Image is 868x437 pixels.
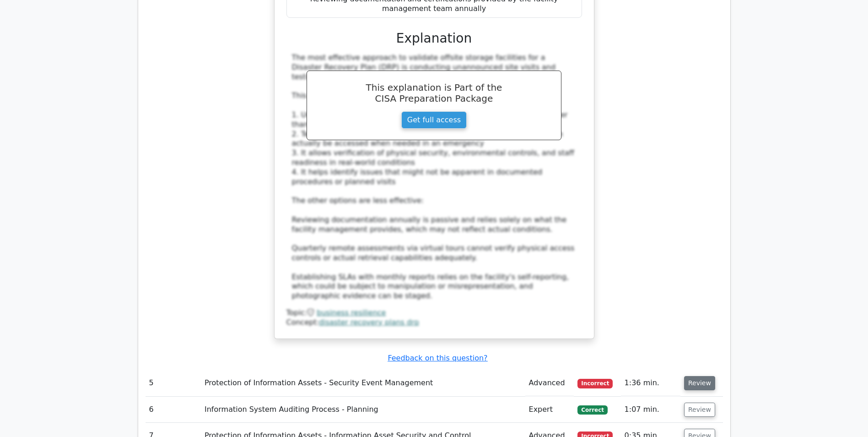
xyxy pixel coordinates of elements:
[146,370,201,396] td: 5
[525,397,574,423] td: Expert
[286,318,582,328] div: Concept:
[525,370,574,396] td: Advanced
[319,318,419,327] a: disaster recovery plans drp
[388,354,487,362] a: Feedback on this question?
[621,397,680,423] td: 1:07 min.
[286,308,582,318] div: Topic:
[317,308,386,317] a: business resilience
[401,111,467,129] a: Get full access
[621,370,680,396] td: 1:36 min.
[684,403,715,417] button: Review
[577,379,613,388] span: Incorrect
[684,376,715,390] button: Review
[292,31,577,46] h3: Explanation
[577,405,607,415] span: Correct
[292,53,577,301] div: The most effective approach to validate offsite storage facilities for a Disaster Recovery Plan (...
[201,370,525,396] td: Protection of Information Assets - Security Event Management
[146,397,201,423] td: 6
[201,397,525,423] td: Information System Auditing Process - Planning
